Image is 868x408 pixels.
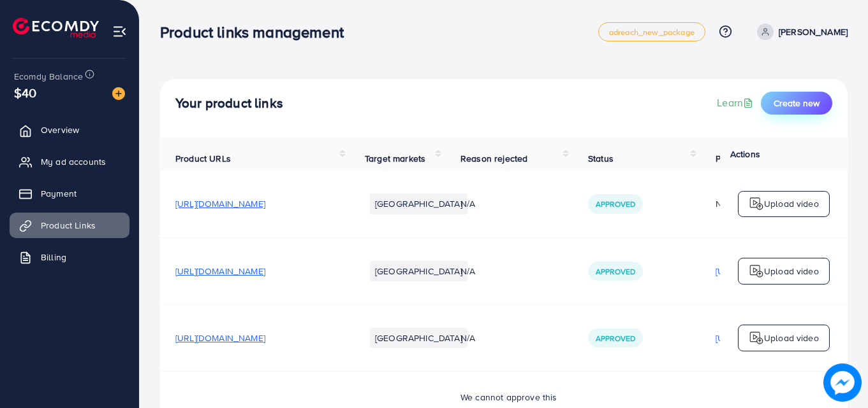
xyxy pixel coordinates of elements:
p: Upload video [764,196,819,211]
img: image [112,87,125,100]
span: adreach_new_package [609,28,695,36]
span: Ecomdy Balance [14,70,83,83]
span: My ad accounts [41,155,106,168]
p: Upload video [764,330,819,346]
span: Approved [596,199,635,209]
span: Overview [41,123,79,136]
button: Create new [761,92,832,115]
li: [GEOGRAPHIC_DATA] [370,193,467,214]
span: Create new [774,97,820,109]
span: [URL][DOMAIN_NAME] [175,197,265,210]
li: [GEOGRAPHIC_DATA] [370,261,467,281]
span: Product Links [41,219,96,232]
a: Overview [10,117,129,143]
span: N/A [460,197,475,210]
p: [PERSON_NAME] [779,24,848,39]
p: [URL][DOMAIN_NAME] [716,264,805,279]
img: menu [112,24,127,39]
p: Upload video [764,264,819,279]
span: Actions [730,148,760,160]
a: Billing [10,244,129,270]
img: logo [749,196,764,211]
a: Payment [10,181,129,206]
span: [URL][DOMAIN_NAME] [175,265,265,278]
li: [GEOGRAPHIC_DATA] [370,328,467,348]
span: Target markets [365,152,425,165]
img: image [827,367,858,398]
h3: Product links management [160,23,354,41]
span: N/A [460,332,475,344]
span: Product video [716,152,772,165]
span: Billing [41,251,66,264]
img: logo [749,330,764,346]
img: logo [13,18,99,38]
span: Approved [596,333,635,344]
p: [URL][DOMAIN_NAME] [716,330,805,346]
a: Product Links [10,213,129,238]
span: Reason rejected [460,152,527,165]
span: $40 [14,83,36,102]
span: Payment [41,187,77,200]
a: Learn [717,95,756,110]
img: logo [749,264,764,279]
a: [PERSON_NAME] [752,24,848,40]
a: My ad accounts [10,149,129,174]
span: N/A [460,265,475,278]
span: Approved [596,266,635,277]
span: [URL][DOMAIN_NAME] [175,332,265,344]
span: Product URLs [175,152,231,165]
h4: Your product links [175,95,283,111]
a: adreach_new_package [598,22,705,41]
span: Status [588,152,614,165]
div: N/A [716,197,805,210]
